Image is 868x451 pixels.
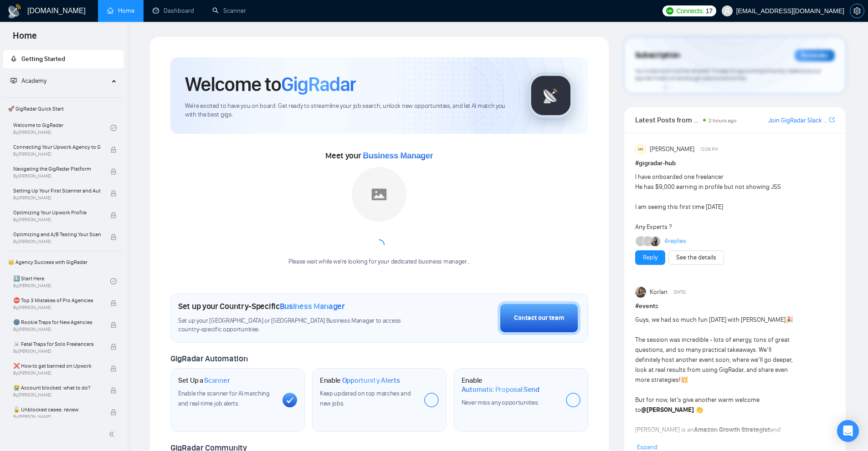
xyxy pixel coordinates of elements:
[795,50,835,61] div: Reminder
[153,7,194,15] a: dashboardDashboard
[178,376,230,385] h1: Set Up a
[13,405,101,414] span: 🔓 Unblocked cases: review
[13,118,110,138] a: Welcome to GigRadarBy[PERSON_NAME]
[4,253,123,271] span: 👑 Agency Success with GigRadar
[110,125,117,131] span: check-circle
[110,344,117,350] span: lock
[829,116,835,124] a: export
[676,253,716,263] a: See the details
[110,234,117,240] span: lock
[374,239,385,250] span: loading
[13,361,101,370] span: ❌ How to get banned on Upwork
[110,212,117,218] span: lock
[641,406,694,414] strong: @[PERSON_NAME]
[462,399,539,406] span: Never miss any opportunities.
[280,301,345,311] span: Business Manager
[829,116,835,123] span: export
[13,318,101,327] span: 🌚 Rookie Traps for New Agencies
[635,287,646,298] img: Korlan
[650,287,668,297] span: Korlan
[185,102,514,119] span: We're excited to have you on board. Get ready to streamline your job search, unlock new opportuni...
[4,100,123,118] span: 🚀 GigRadar Quick Start
[635,301,835,311] h1: # events
[178,301,345,311] h1: Set up your Country-Specific
[635,172,795,232] div: I have onboarded one freelancer He has $9,000 earning in profile but not showing JSS I am seeing ...
[462,385,539,394] span: Automatic Proposal Send
[668,250,724,265] button: See the details
[837,420,859,442] div: Open Intercom Messenger
[10,56,17,62] span: rocket
[110,409,117,416] span: lock
[110,168,117,175] span: lock
[110,190,117,197] span: lock
[13,142,101,152] span: Connecting Your Upwork Agency to GigRadar
[462,376,559,394] h1: Enable
[13,305,101,310] span: By [PERSON_NAME]
[13,217,101,223] span: By [PERSON_NAME]
[673,288,686,296] span: [DATE]
[768,116,827,126] a: Join GigRadar Slack Community
[170,354,247,364] span: GigRadar Automation
[635,158,835,168] h1: # gigradar-hub
[110,365,117,372] span: lock
[363,151,433,160] span: Business Manager
[650,236,660,246] img: Mariia Heshka
[13,239,101,244] span: By [PERSON_NAME]
[13,230,101,239] span: Optimizing and A/B Testing Your Scanner for Better Results
[13,392,101,398] span: By [PERSON_NAME]
[110,322,117,328] span: lock
[13,349,101,354] span: By [PERSON_NAME]
[676,6,704,16] span: Connects:
[178,390,270,407] span: Enable the scanner for AI matching and real-time job alerts.
[13,186,101,195] span: Setting Up Your First Scanner and Auto-Bidder
[108,430,118,439] span: double-left
[320,390,411,407] span: Keep updated on top matches and new jobs.
[3,50,124,68] li: Getting Started
[110,300,117,306] span: lock
[7,4,22,19] img: logo
[21,77,46,85] span: Academy
[664,237,686,246] a: 4replies
[13,414,101,420] span: By [PERSON_NAME]
[5,29,44,48] span: Home
[283,258,476,266] div: Please wait while we're looking for your dedicated business manager...
[10,77,46,85] span: Academy
[850,7,864,15] a: setting
[13,173,101,179] span: By [PERSON_NAME]
[680,376,688,384] span: 💥
[786,316,793,324] span: 🎉
[694,426,770,434] strong: Amazon Growth Strategist
[13,340,101,349] span: ☠️ Fatal Traps for Solo Freelancers
[281,72,356,96] span: GigRadar
[695,406,703,414] span: 👏
[13,208,101,217] span: Optimizing Your Upwork Profile
[110,147,117,153] span: lock
[21,55,65,63] span: Getting Started
[635,48,680,63] span: Subscription
[342,376,400,385] span: Opportunity Alerts
[13,327,101,332] span: By [PERSON_NAME]
[185,72,356,96] h1: Welcome to
[635,250,665,265] button: Reply
[212,7,246,15] a: searchScanner
[13,370,101,376] span: By [PERSON_NAME]
[666,7,673,15] img: upwork-logo.png
[325,151,433,161] span: Meet your
[706,6,713,16] span: 17
[637,443,657,451] span: Expand
[13,152,101,157] span: By [PERSON_NAME]
[352,167,406,222] img: placeholder.png
[498,301,580,335] button: Contact our team
[643,253,657,263] a: Reply
[10,77,17,84] span: fund-projection-screen
[709,117,737,124] span: 2 hours ago
[636,144,646,154] div: MH
[700,145,718,153] span: 12:08 PM
[110,278,117,284] span: check-circle
[13,271,110,291] a: 1️⃣ Start HereBy[PERSON_NAME]
[13,383,101,392] span: 😭 Account blocked: what to do?
[635,67,821,82] span: Your subscription will be renewed. To keep things running smoothly, make sure your payment method...
[724,8,730,14] span: user
[528,73,574,118] img: gigradar-logo.png
[320,376,400,385] h1: Enable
